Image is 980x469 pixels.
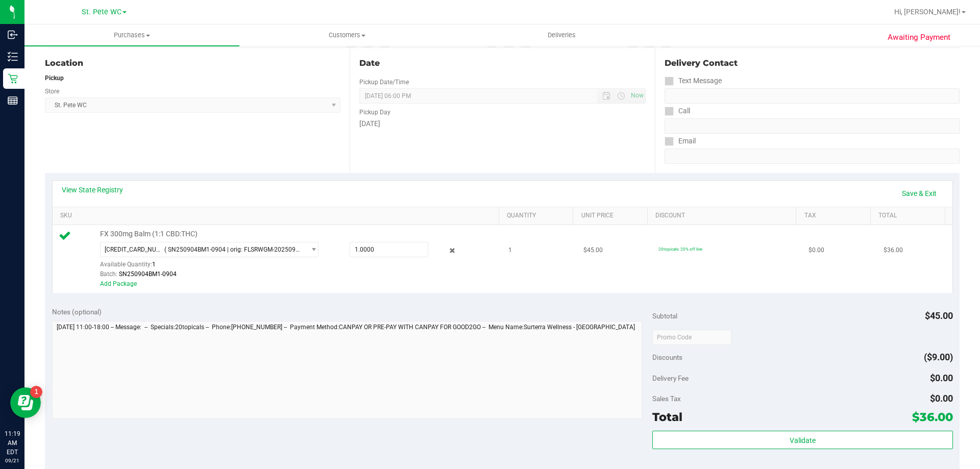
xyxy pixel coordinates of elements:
a: Purchases [24,24,239,46]
iframe: Resource center unread badge [30,386,42,398]
span: Discounts [652,348,682,366]
inline-svg: Reports [8,95,18,106]
span: $0.00 [930,373,953,383]
span: Hi, [PERSON_NAME]! [894,8,961,16]
span: $0.00 [808,245,824,255]
span: Validate [790,436,816,445]
label: Call [665,104,690,118]
span: Customers [240,31,454,40]
span: 20topicals: 20% off line [658,246,702,252]
label: Store [45,87,59,96]
a: Tax [804,212,867,220]
inline-svg: Inventory [8,52,18,62]
button: Validate [652,431,952,449]
span: select [305,242,317,257]
span: St. Pete WC [82,8,121,16]
span: Delivery Fee [652,374,689,382]
a: SKU [60,212,495,220]
span: $0.00 [930,393,953,404]
span: ( SN250904BM1-0904 | orig: FLSRWGM-20250909-2224 ) [164,246,301,253]
inline-svg: Retail [8,73,18,84]
span: $45.00 [583,245,603,255]
label: Text Message [665,73,722,88]
input: 1.0000 [350,242,428,257]
span: Notes (optional) [52,308,102,316]
span: Batch: [100,270,117,278]
span: SN250904BM1-0904 [119,270,177,278]
span: [CREDIT_CARD_NUMBER] [105,246,164,253]
span: Total [652,410,682,424]
iframe: Resource center [10,387,41,418]
span: Subtotal [652,312,677,320]
label: Pickup Day [359,108,390,117]
span: $36.00 [912,410,953,424]
span: ($9.00) [924,352,953,362]
strong: Pickup [45,75,64,82]
div: [DATE] [359,118,645,129]
span: 1 [152,261,156,268]
span: Awaiting Payment [888,32,950,43]
p: 11:19 AM EDT [5,429,20,457]
a: Quantity [507,212,569,220]
div: Location [45,57,340,69]
a: Customers [239,24,454,46]
inline-svg: Inbound [8,30,18,40]
a: Unit Price [581,212,644,220]
p: 09/21 [5,457,20,464]
label: Pickup Date/Time [359,78,409,87]
div: Date [359,57,645,69]
span: $45.00 [925,310,953,321]
input: Format: (999) 999-9999 [665,118,960,134]
span: Sales Tax [652,394,681,403]
div: Available Quantity: [100,257,330,277]
a: Total [878,212,941,220]
a: View State Registry [62,185,123,195]
a: Deliveries [454,24,669,46]
div: Delivery Contact [665,57,960,69]
span: Deliveries [534,31,590,40]
input: Promo Code [652,330,731,345]
span: 1 [508,245,512,255]
span: FX 300mg Balm (1:1 CBD:THC) [100,229,198,239]
label: Email [665,134,696,149]
a: Discount [655,212,792,220]
input: Format: (999) 999-9999 [665,88,960,104]
a: Save & Exit [895,185,943,202]
span: $36.00 [884,245,903,255]
a: Add Package [100,280,137,287]
span: Purchases [24,31,239,40]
